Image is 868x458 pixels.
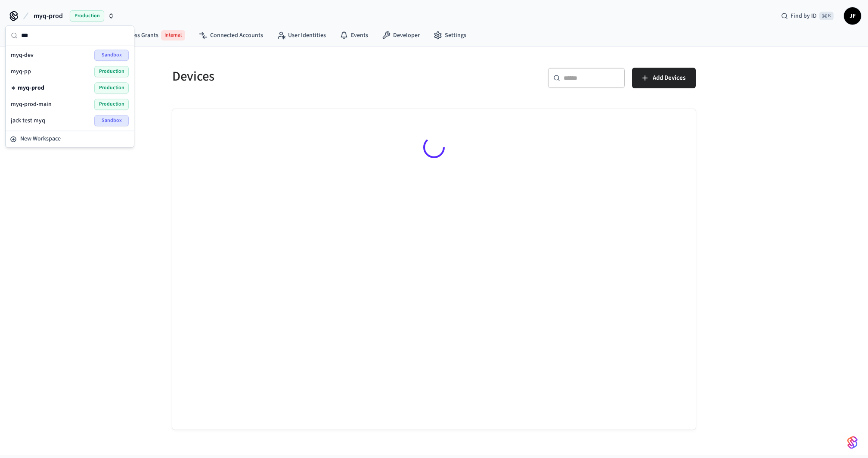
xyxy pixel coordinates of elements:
span: myq-prod [34,11,63,21]
a: Access GrantsInternal [105,27,192,44]
span: myq-prod-main [11,100,52,109]
span: Sandbox [94,115,129,126]
span: jack test myq [11,116,45,125]
a: Developer [375,28,427,43]
button: New Workspace [6,132,133,146]
span: Production [94,82,129,93]
span: New Workspace [20,134,61,143]
span: Production [94,99,129,110]
span: Sandbox [94,50,129,61]
a: Settings [427,28,473,43]
a: Events [333,28,375,43]
button: Add Devices [632,68,696,88]
span: Find by ID [790,12,817,20]
span: Production [70,10,104,22]
span: myq-pp [11,67,31,76]
span: Internal [161,30,185,41]
a: User Identities [270,28,333,43]
h5: Devices [172,68,429,85]
button: JF [844,7,861,25]
div: Find by ID⌘ K [774,8,840,24]
span: myq-prod [18,84,44,92]
span: Add Devices [653,72,685,84]
img: SeamLogoGradient.69752ec5.svg [847,436,858,449]
span: myq-dev [11,51,34,59]
a: Connected Accounts [192,28,270,43]
div: Suggestions [6,45,134,131]
span: Production [94,66,129,77]
span: ⌘ K [819,12,834,20]
span: JF [845,8,860,24]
